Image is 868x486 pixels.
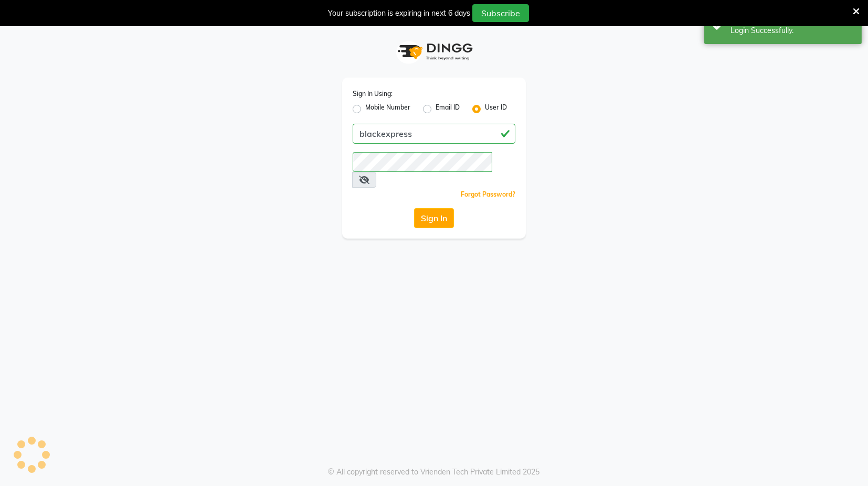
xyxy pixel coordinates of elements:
[414,208,454,228] button: Sign In
[461,190,515,198] a: Forgot Password?
[353,124,515,144] input: Username
[485,103,507,115] label: User ID
[472,4,529,22] button: Subscribe
[731,25,854,36] div: Login Successfully.
[353,89,393,99] label: Sign In Using:
[328,8,470,19] div: Your subscription is expiring in next 6 days
[436,103,460,115] label: Email ID
[353,152,492,172] input: Username
[392,36,476,67] img: logo1.svg
[365,103,410,115] label: Mobile Number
